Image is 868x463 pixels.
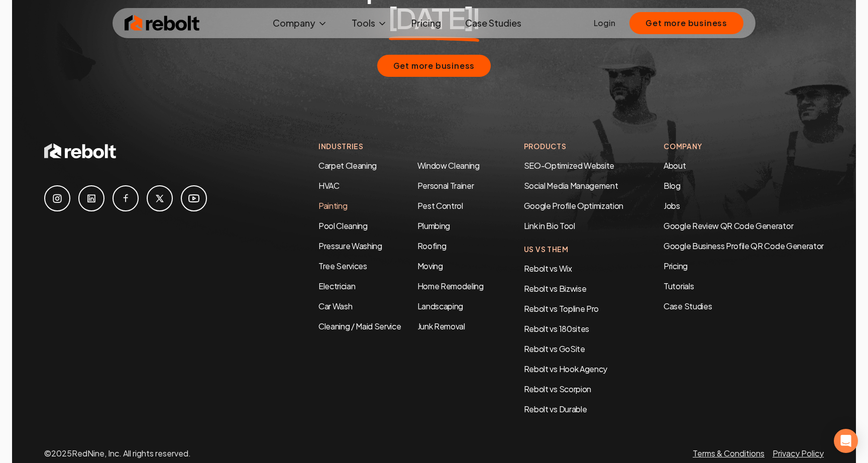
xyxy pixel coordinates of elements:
a: About [664,160,686,171]
div: Open Intercom Messenger [834,429,858,453]
a: Rebolt vs GoSite [524,343,585,354]
a: Personal Trainer [417,180,474,191]
a: Electrician [318,281,355,291]
a: Painting [318,200,347,211]
button: Tools [344,13,395,33]
a: Rebolt vs Durable [524,404,587,414]
h4: Us Vs Them [524,244,623,255]
a: Rebolt vs Wix [524,263,572,274]
h4: Industries [318,141,484,152]
a: Link in Bio Tool [524,220,575,231]
a: Case Studies [664,300,824,312]
h4: Company [664,141,824,152]
a: Cleaning / Maid Service [318,321,401,331]
a: Blog [664,180,681,191]
a: Tutorials [664,280,824,292]
a: HVAC [318,180,340,191]
a: Login [594,17,615,29]
span: [DATE]! [389,5,480,35]
a: Google Profile Optimization [524,200,623,211]
p: © 2025 RedNine, Inc. All rights reserved. [44,447,191,459]
a: Plumbing [417,220,450,231]
a: Rebolt vs Scorpion [524,384,591,394]
a: Case Studies [457,13,529,33]
a: Junk Removal [417,321,465,331]
a: Privacy Policy [773,448,824,458]
a: SEO-Optimized Website [524,160,614,171]
a: Jobs [664,200,680,211]
a: Tree Services [318,261,367,271]
a: Rebolt vs Hook Agency [524,364,607,374]
a: Pest Control [417,200,463,211]
a: Moving [417,261,443,271]
a: Social Media Management [524,180,618,191]
a: Pool Cleaning [318,220,368,231]
h4: Products [524,141,623,152]
button: Get more business [629,12,743,34]
a: Landscaping [417,301,463,311]
a: Google Review QR Code Generator [664,220,793,231]
a: Car Wash [318,301,352,311]
a: Pressure Washing [318,241,382,251]
a: Window Cleaning [417,160,480,171]
a: Rebolt vs Topline Pro [524,303,599,314]
a: Roofing [417,241,447,251]
a: Home Remodeling [417,281,484,291]
img: Rebolt Logo [125,13,200,33]
a: Pricing [664,260,824,272]
a: Rebolt vs Bizwise [524,283,587,294]
a: Terms & Conditions [693,448,765,458]
a: Google Business Profile QR Code Generator [664,241,824,251]
button: Get more business [377,55,491,77]
a: Rebolt vs 180sites [524,323,589,334]
a: Carpet Cleaning [318,160,377,171]
button: Company [265,13,336,33]
a: Pricing [403,13,449,33]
